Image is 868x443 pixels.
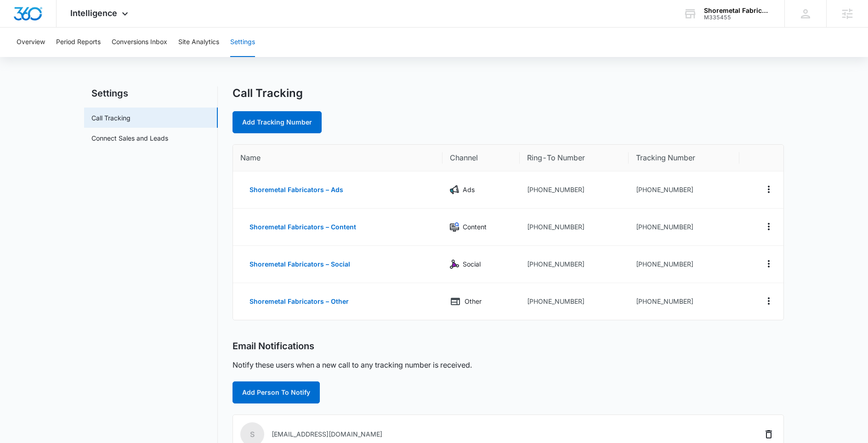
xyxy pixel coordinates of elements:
p: Social [463,259,481,269]
td: [PHONE_NUMBER] [629,171,739,209]
p: Content [463,222,487,232]
button: Shoremetal Fabricators – Other [240,290,358,312]
h2: Email Notifications [233,341,314,352]
a: Connect Sales and Leads [91,133,168,143]
th: Ring-To Number [520,145,629,171]
button: Add Person To Notify [233,381,320,403]
div: account id [704,14,771,21]
button: Period Reports [56,28,101,57]
td: [PHONE_NUMBER] [629,209,739,246]
th: Channel [443,145,520,171]
button: Shoremetal Fabricators – Ads [240,179,352,201]
p: Other [465,296,482,307]
td: [PHONE_NUMBER] [629,246,739,283]
th: Name [233,145,443,171]
img: Ads [450,185,459,194]
span: Intelligence [70,8,117,18]
td: [PHONE_NUMBER] [629,283,739,320]
button: Site Analytics [178,28,219,57]
button: Settings [230,28,255,57]
td: [PHONE_NUMBER] [520,283,629,320]
th: Tracking Number [629,145,739,171]
td: [PHONE_NUMBER] [520,246,629,283]
button: Actions [761,182,776,197]
button: Delete [761,427,776,442]
button: Actions [761,256,776,271]
img: Social [450,260,459,269]
button: Overview [17,28,45,57]
button: Conversions Inbox [112,28,167,57]
button: Actions [761,294,776,308]
button: Shoremetal Fabricators – Social [240,253,359,275]
a: Add Tracking Number [233,111,322,133]
img: Content [450,222,459,232]
p: Notify these users when a new call to any tracking number is received. [233,359,472,370]
div: account name [704,7,771,14]
a: Call Tracking [91,113,130,123]
h2: Settings [84,86,218,100]
p: Ads [463,185,475,195]
button: Shoremetal Fabricators – Content [240,216,365,238]
button: Actions [761,219,776,234]
td: [PHONE_NUMBER] [520,171,629,209]
td: [PHONE_NUMBER] [520,209,629,246]
h1: Call Tracking [233,86,303,100]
